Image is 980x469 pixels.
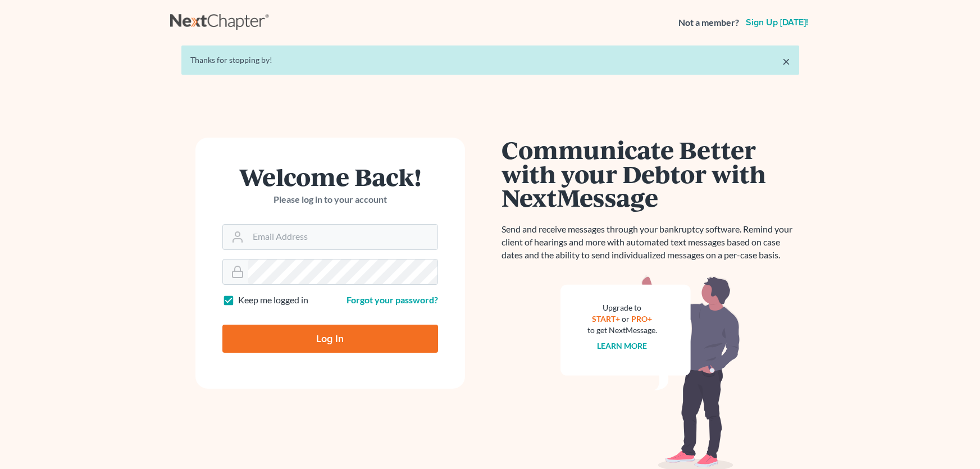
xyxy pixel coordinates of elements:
h1: Welcome Back! [222,165,438,189]
a: × [782,54,790,68]
input: Log In [222,325,438,353]
label: Keep me logged in [238,294,308,307]
a: START+ [592,314,620,324]
a: PRO+ [631,314,652,324]
h1: Communicate Better with your Debtor with NextMessage [502,138,799,210]
a: Sign up [DATE]! [744,18,810,27]
div: to get NextMessage. [587,325,657,336]
input: Email Address [248,225,437,249]
div: Upgrade to [587,302,657,313]
p: Send and receive messages through your bankruptcy software. Remind your client of hearings and mo... [502,223,799,262]
a: Forgot your password? [347,294,438,305]
a: Learn more [597,341,647,350]
div: Thanks for stopping by! [190,54,790,66]
strong: Not a member? [678,16,739,29]
p: Please log in to your account [222,193,438,206]
span: or [622,314,630,324]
